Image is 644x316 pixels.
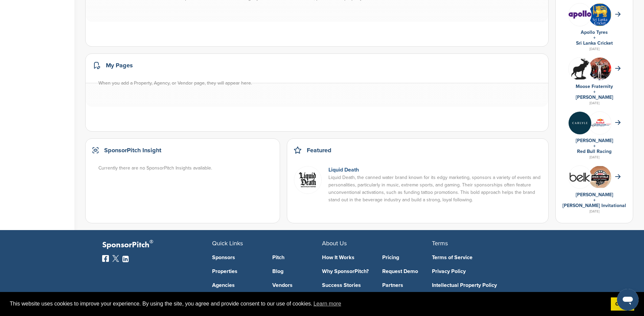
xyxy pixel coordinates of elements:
[307,145,331,155] h2: Featured
[593,35,596,41] a: +
[212,240,243,247] span: Quick Links
[112,255,119,262] img: Twitter
[382,283,432,288] a: Partners
[569,112,591,134] img: Eowf0nlc 400x400
[98,164,274,172] div: Currently there are no SponsorPitch Insights available.
[577,149,612,154] a: Red Bull Racing
[617,289,639,311] iframe: Button to launch messaging window
[432,255,532,260] a: Terms of Service
[576,40,613,46] a: Sri Lanka Cricket
[106,61,133,70] h2: My Pages
[10,299,605,309] span: This website uses cookies to improve your experience. By using the site, you agree and provide co...
[593,143,596,149] a: +
[272,283,322,288] a: Vendors
[382,269,432,274] a: Request Demo
[102,255,109,262] img: Facebook
[98,80,542,87] div: When you add a Property, Agency, or Vendor page, they will appear here.
[562,46,626,52] div: [DATE]
[212,255,262,260] a: Sponsors
[569,58,591,80] img: Hjwwegho 400x400
[562,203,626,208] a: [PERSON_NAME] Invitational
[328,166,359,173] a: Liquid Death
[576,192,613,198] a: [PERSON_NAME]
[328,174,542,204] p: Liquid Death, the canned water brand known for its edgy marketing, sponsors a variety of events a...
[569,10,591,19] img: Data
[272,255,322,260] a: Pitch
[322,240,347,247] span: About Us
[322,269,372,274] a: Why SponsorPitch?
[562,100,626,106] div: [DATE]
[272,269,322,274] a: Blog
[589,58,611,80] img: 3bs1dc4c 400x400
[576,94,613,100] a: [PERSON_NAME]
[104,145,161,155] h2: SponsorPitch Insight
[313,299,342,309] a: learn more about cookies
[589,118,611,127] img: Data?1415811735
[589,3,611,26] img: Open uri20141112 64162 1b628ae?1415808232
[102,240,212,250] p: SponsorPitch
[562,208,626,215] div: [DATE]
[432,283,532,288] a: Intellectual Property Policy
[382,255,432,260] a: Pricing
[562,154,626,160] div: [DATE]
[212,283,262,288] a: Agencies
[212,269,262,274] a: Properties
[294,166,322,194] img: Screen shot 2022 01 05 at 10.58.13 am
[576,138,613,143] a: [PERSON_NAME]
[569,166,591,188] img: L 1bnuap 400x400
[432,240,448,247] span: Terms
[589,166,611,187] img: Cleanshot 2025 09 07 at 20.31.59 2x
[322,255,372,260] a: How It Works
[322,283,372,288] a: Success Stories
[432,269,532,274] a: Privacy Policy
[593,89,596,95] a: +
[593,197,596,203] a: +
[581,29,608,35] a: Apollo Tyres
[149,238,153,246] span: ®
[576,84,613,89] a: Moose Fraternity
[611,297,634,311] a: dismiss cookie message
